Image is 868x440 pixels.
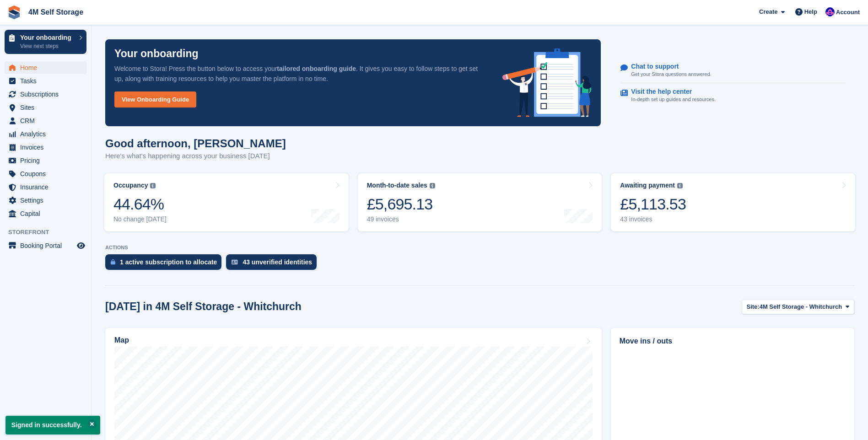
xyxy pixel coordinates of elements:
[5,154,86,167] a: menu
[25,5,87,20] a: 4M Self Storage
[114,91,196,107] a: View Onboarding Guide
[620,83,846,108] a: Visit the help center In-depth set up guides and resources.
[5,167,86,180] a: menu
[20,75,75,87] span: Tasks
[20,194,75,207] span: Settings
[631,63,704,70] p: Chat to support
[20,128,75,140] span: Analytics
[20,34,75,41] p: Your onboarding
[20,42,75,50] p: View next steps
[105,254,226,274] a: 1 active subscription to allocate
[75,240,86,251] a: Preview store
[20,114,75,127] span: CRM
[836,8,860,17] span: Account
[5,239,86,252] a: menu
[760,302,842,311] span: 4M Self Storage - Whitchurch
[804,7,817,16] span: Help
[150,183,156,188] img: icon-info-grey-7440780725fd019a000dd9b08b2336e03edf1995a4989e88bcd33f0948082b44.svg
[105,151,286,161] p: Here's what's happening across your business [DATE]
[631,70,711,78] p: Get your Stora questions answered.
[20,181,75,193] span: Insurance
[277,65,356,72] strong: tailored onboarding guide
[104,173,349,231] a: Occupancy 44.64% No change [DATE]
[430,183,435,188] img: icon-info-grey-7440780725fd019a000dd9b08b2336e03edf1995a4989e88bcd33f0948082b44.svg
[631,96,716,103] p: In-depth set up guides and resources.
[226,254,321,274] a: 43 unverified identities
[5,181,86,193] a: menu
[20,61,75,74] span: Home
[111,259,115,265] img: active_subscription_to_allocate_icon-d502201f5373d7db506a760aba3b589e785aa758c864c3986d89f69b8ff3...
[742,300,855,315] button: Site: 4M Self Storage - Whitchurch
[20,88,75,101] span: Subscriptions
[113,215,167,223] div: No change [DATE]
[232,259,238,265] img: verify_identity-adf6edd0f0f0b5bbfe63781bf79b02c33cf7c696d77639b501bdc392416b5a36.svg
[7,5,21,19] img: stora-icon-8386f47178a22dfd0bd8f6a31ec36ba5ce8667c1dd55bd0f319d3a0aa187defe.svg
[5,128,86,140] a: menu
[20,207,75,220] span: Capital
[825,7,835,16] img: Pete Clutton
[5,207,86,220] a: menu
[611,173,855,231] a: Awaiting payment £5,113.53 43 invoices
[105,137,286,150] h1: Good afternoon, [PERSON_NAME]
[759,7,777,16] span: Create
[114,48,199,59] p: Your onboarding
[358,173,602,231] a: Month-to-date sales £5,695.13 49 invoices
[114,336,129,344] h2: Map
[5,30,86,54] a: Your onboarding View next steps
[114,64,488,84] p: Welcome to Stora! Press the button below to access your . It gives you easy to follow steps to ge...
[367,215,435,223] div: 49 invoices
[20,167,75,180] span: Coupons
[243,258,312,266] div: 43 unverified identities
[367,182,427,189] div: Month-to-date sales
[620,215,686,223] div: 43 invoices
[105,300,302,313] h2: [DATE] in 4M Self Storage - Whitchurch
[5,416,100,435] p: Signed in successfully.
[105,245,854,251] p: ACTIONS
[631,88,708,96] p: Visit the help center
[20,154,75,167] span: Pricing
[620,182,675,189] div: Awaiting payment
[5,88,86,101] a: menu
[747,302,760,311] span: Site:
[20,141,75,154] span: Invoices
[5,194,86,207] a: menu
[5,114,86,127] a: menu
[620,195,686,214] div: £5,113.53
[20,101,75,114] span: Sites
[5,101,86,114] a: menu
[620,58,846,83] a: Chat to support Get your Stora questions answered.
[113,195,167,214] div: 44.64%
[5,61,86,74] a: menu
[502,48,592,117] img: onboarding-info-6c161a55d2c0e0a8cae90662b2fe09162a5109e8cc188191df67fb4f79e88e88.svg
[5,75,86,87] a: menu
[620,336,846,347] h2: Move ins / outs
[120,258,217,266] div: 1 active subscription to allocate
[8,228,91,237] span: Storefront
[367,195,435,214] div: £5,695.13
[113,182,148,189] div: Occupancy
[20,239,75,252] span: Booking Portal
[677,183,683,188] img: icon-info-grey-7440780725fd019a000dd9b08b2336e03edf1995a4989e88bcd33f0948082b44.svg
[5,141,86,154] a: menu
